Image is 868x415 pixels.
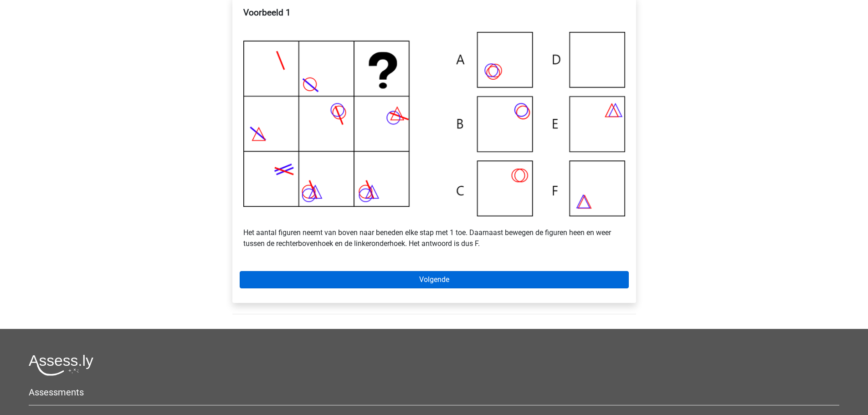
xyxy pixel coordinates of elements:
img: Voorbeeld9.png [243,32,625,216]
h5: Assessments [29,387,839,398]
a: Volgende [240,271,629,288]
p: Het aantal figuren neemt van boven naar beneden elke stap met 1 toe. Daarnaast bewegen de figuren... [243,216,625,249]
img: Assessly logo [29,354,93,376]
b: Voorbeeld 1 [243,7,291,18]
